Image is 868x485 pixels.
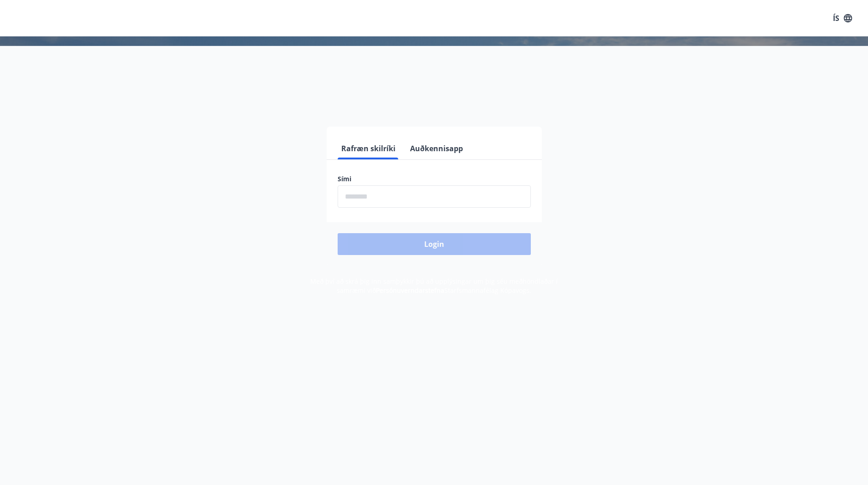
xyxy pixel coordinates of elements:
[406,138,467,159] button: Auðkennisapp
[338,174,531,184] label: Sími
[828,10,857,26] button: ÍS
[117,55,751,89] h1: Félagavefur, Starfsmannafélag Kópavogs
[310,277,558,295] span: Með því að skrá þig inn samþykkir þú að upplýsingar um þig séu meðhöndlaðar í samræmi við Starfsm...
[291,97,577,108] span: Vinsamlegast skráðu þig inn með rafrænum skilríkjum eða Auðkennisappi.
[338,138,399,159] button: Rafræn skilríki
[376,286,444,295] a: Persónuverndarstefna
